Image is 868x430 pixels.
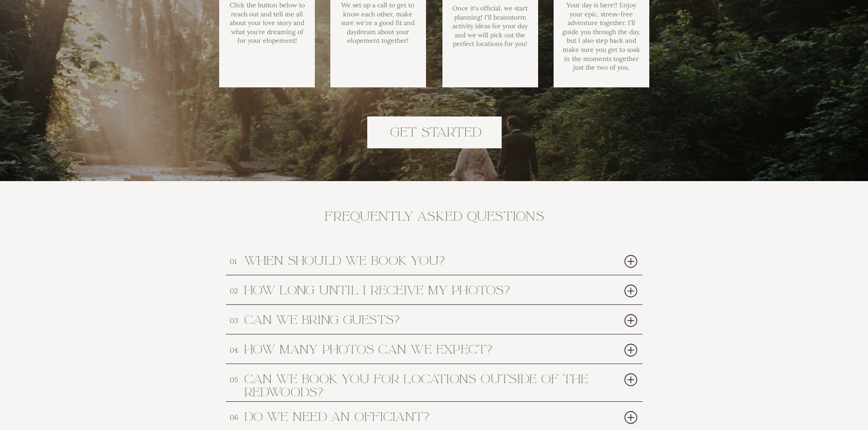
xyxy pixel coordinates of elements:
[338,1,418,71] p: We set up a call to get to know each other, make sure we're a good fit and daydream about your el...
[316,210,553,231] h2: Frequently Asked Questions
[230,286,241,293] h3: 02
[230,315,241,323] h3: 03
[561,1,642,75] p: Your day is here!! Enjoy your epic, stress-free adventure together. I'll guide you through the da...
[380,126,492,139] a: get started
[244,373,591,384] h2: can we book you for locations outside of the redwoods?
[450,4,530,67] p: Once it's official, we start planning! I'll brainstorm activity ideas for your day and we will pi...
[244,410,591,422] h2: do we need an officiant?
[244,254,591,266] h2: when should we book you?
[230,412,241,420] h3: 06
[230,374,241,382] h3: 05
[230,345,241,352] h3: 04
[230,256,241,263] h3: 01
[229,1,305,61] p: Click the button below to reach out and tell me all about your love story and what you're dreamin...
[244,343,591,355] h2: How many photos can we expect?
[244,284,591,296] h2: how long until i receive my photos?
[244,314,591,325] h2: can we bring guests?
